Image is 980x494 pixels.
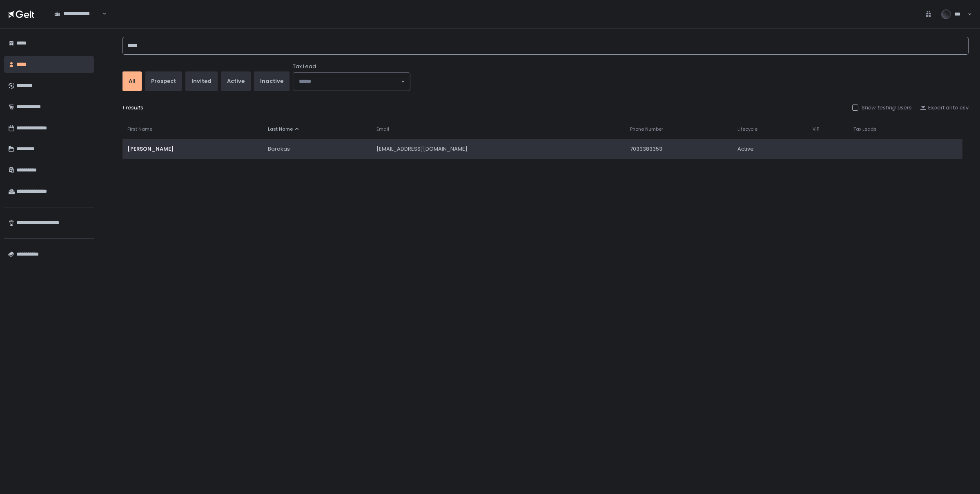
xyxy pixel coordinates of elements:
[127,126,152,132] span: First Name
[268,145,367,153] div: Barokas
[127,145,258,153] div: [PERSON_NAME]
[630,126,663,132] span: Phone Number
[145,71,182,91] button: prospect
[376,145,620,153] div: [EMAIL_ADDRESS][DOMAIN_NAME]
[122,104,969,111] div: 1 results
[630,145,728,153] div: 7033383353
[737,126,757,132] span: Lifecycle
[737,145,754,153] span: active
[260,78,283,85] div: inactive
[920,104,969,111] button: Export all to csv
[254,71,290,91] button: inactive
[49,5,107,22] div: Search for option
[376,126,389,132] span: Email
[192,78,212,85] div: invited
[268,126,293,132] span: Last Name
[299,78,400,86] input: Search for option
[813,126,819,132] span: VIP
[122,71,142,91] button: All
[151,78,176,85] div: prospect
[293,73,410,91] div: Search for option
[853,126,877,132] span: Tax Leads
[293,63,316,70] span: Tax Lead
[227,78,245,85] div: active
[185,71,218,91] button: invited
[129,78,136,85] div: All
[221,71,251,91] button: active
